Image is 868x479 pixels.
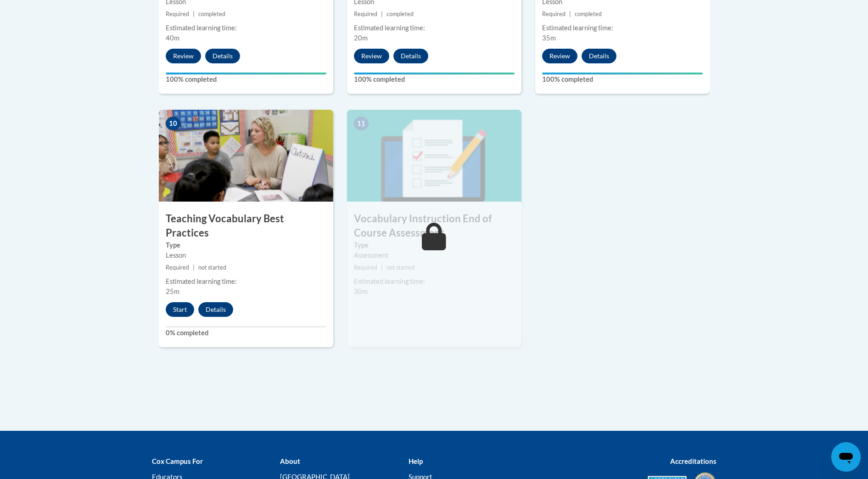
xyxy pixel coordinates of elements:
[347,110,521,202] img: Course Image
[198,11,225,17] span: completed
[381,11,383,17] span: |
[386,264,414,271] span: not started
[381,264,383,271] span: |
[582,49,616,63] button: Details
[354,287,368,295] span: 30m
[166,117,180,130] span: 10
[166,23,326,33] div: Estimated learning time:
[542,34,556,42] span: 35m
[159,110,333,202] img: Course Image
[166,73,326,74] div: Your progress
[166,74,326,85] label: 100% completed
[166,240,326,250] label: Type
[542,49,577,63] button: Review
[542,23,703,33] div: Estimated learning time:
[166,264,189,271] span: Required
[354,73,515,74] div: Your progress
[166,49,201,63] button: Review
[575,11,602,17] span: completed
[280,457,300,465] b: About
[409,457,423,465] b: Help
[193,11,195,17] span: |
[166,250,326,260] div: Lesson
[354,276,515,287] div: Estimated learning time:
[166,11,189,17] span: Required
[386,11,414,17] span: completed
[354,34,368,42] span: 20m
[354,117,369,130] span: 11
[354,23,515,33] div: Estimated learning time:
[198,302,233,317] button: Details
[166,302,194,317] button: Start
[152,457,203,465] b: Cox Campus For
[354,74,515,85] label: 100% completed
[354,11,377,17] span: Required
[205,49,240,63] button: Details
[542,11,566,17] span: Required
[831,442,861,472] iframe: Button to launch messaging window
[198,264,226,271] span: not started
[542,74,703,85] label: 100% completed
[354,240,515,250] label: Type
[193,264,195,271] span: |
[569,11,571,17] span: |
[166,276,326,287] div: Estimated learning time:
[159,212,333,240] h3: Teaching Vocabulary Best Practices
[393,49,428,63] button: Details
[670,457,717,465] b: Accreditations
[166,328,326,338] label: 0% completed
[354,49,389,63] button: Review
[166,287,179,295] span: 25m
[347,212,521,240] h3: Vocabulary Instruction End of Course Assessment
[542,73,703,74] div: Your progress
[354,264,377,271] span: Required
[354,250,515,260] div: Assessment
[166,34,179,42] span: 40m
